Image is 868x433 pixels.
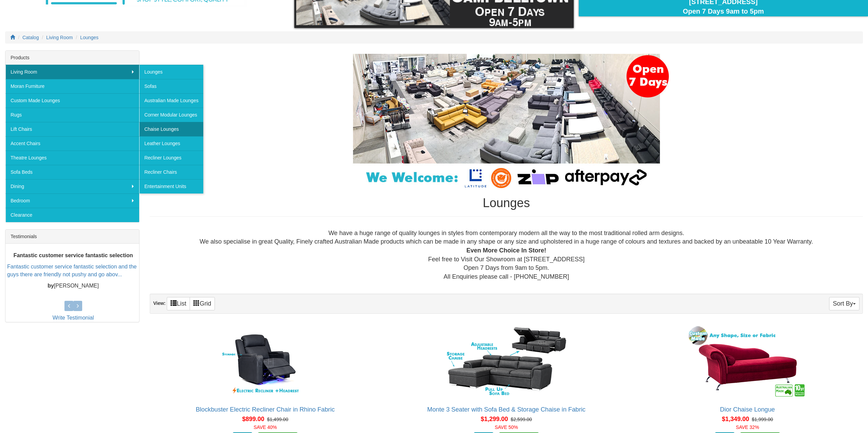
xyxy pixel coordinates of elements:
[155,229,857,281] div: We have a huge range of quality lounges in styles from contemporary modern all the way to the mos...
[139,151,203,165] a: Recliner Lounges
[46,35,73,40] a: Living Room
[150,196,863,210] h1: Lounges
[722,416,749,422] span: $1,349.00
[204,324,327,399] img: Blockbuster Electric Recliner Chair in Rhino Fabric
[267,417,288,422] del: $1,499.00
[5,194,139,208] a: Bedroom
[196,406,335,413] a: Blockbuster Electric Recliner Chair in Rhino Fabric
[47,283,54,289] b: by
[467,247,546,254] b: Even More Choice In Store!
[139,93,203,108] a: Australian Made Lounges
[829,297,859,310] button: Sort By
[720,406,775,413] a: Dior Chaise Longue
[153,300,165,306] strong: View:
[139,108,203,122] a: Corner Modular Lounges
[190,297,215,310] a: Grid
[5,122,139,136] a: Lift Chairs
[752,417,773,422] del: $1,999.00
[5,208,139,222] a: Clearance
[167,297,190,310] a: List
[242,416,264,422] span: $899.00
[5,230,139,244] div: Testimonials
[254,424,277,430] font: SAVE 40%
[336,54,677,189] img: Lounges
[53,315,94,321] a: Write Testimonial
[5,93,139,108] a: Custom Made Lounges
[5,79,139,93] a: Moran Furniture
[139,65,203,79] a: Lounges
[139,165,203,179] a: Recliner Chairs
[686,324,809,399] img: Dior Chaise Longue
[5,151,139,165] a: Theatre Lounges
[5,165,139,179] a: Sofa Beds
[427,406,586,413] a: Monte 3 Seater with Sofa Bed & Storage Chaise in Fabric
[5,108,139,122] a: Rugs
[7,264,137,277] a: Fantastic customer service fantastic selection and the guys there are friendly not pushy and go a...
[7,282,139,290] p: [PERSON_NAME]
[5,136,139,151] a: Accent Chairs
[13,252,133,258] b: Fantastic customer service fantastic selection
[80,35,99,40] a: Lounges
[23,35,39,40] a: Catalog
[5,65,139,79] a: Living Room
[5,179,139,194] a: Dining
[736,424,759,430] font: SAVE 32%
[139,179,203,194] a: Entertainment Units
[495,424,518,430] font: SAVE 50%
[481,416,508,422] span: $1,299.00
[139,79,203,93] a: Sofas
[139,122,203,136] a: Chaise Lounges
[5,51,139,65] div: Products
[139,136,203,151] a: Leather Lounges
[511,417,532,422] del: $2,599.00
[445,324,568,399] img: Monte 3 Seater with Sofa Bed & Storage Chaise in Fabric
